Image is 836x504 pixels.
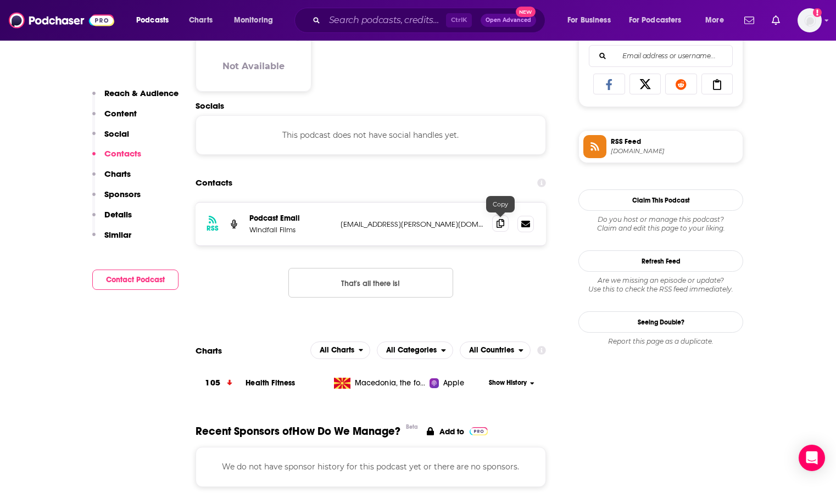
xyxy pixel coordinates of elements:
[305,8,556,33] div: Search podcasts, credits, & more...
[439,427,464,436] p: Add to
[578,276,743,294] div: Are we missing an episode or update? Use this to check the RSS feed immediately.
[330,378,430,389] a: Macedonia, the former Yugoslav Republic of
[578,337,743,346] div: Report this page as a duplicate.
[196,345,222,356] h2: Charts
[567,13,611,28] span: For Business
[740,11,759,30] a: Show notifications dropdown
[341,220,483,229] p: [EMAIL_ADDRESS][PERSON_NAME][DOMAIN_NAME]
[92,189,141,209] button: Sponsors
[813,8,822,17] svg: Add a profile image
[377,341,453,359] h2: Categories
[104,108,137,119] p: Content
[611,147,738,155] span: feeds.megaphone.fm
[104,189,141,199] p: Sponsors
[443,378,464,389] span: Apple
[249,225,332,234] p: Windfall Films
[205,377,220,389] h3: 105
[767,11,784,30] a: Show notifications dropdown
[129,12,183,29] button: open menu
[104,88,179,98] p: Reach & Audience
[481,14,536,27] button: Open AdvancedNew
[355,378,426,389] span: Macedonia, the former Yugoslav Republic of
[226,12,287,29] button: open menu
[196,100,546,111] h2: Socials
[622,12,698,29] button: open menu
[246,378,295,388] a: Health Fitness
[222,61,285,71] h3: Not Available
[92,128,129,149] button: Social
[196,368,246,398] a: 105
[486,18,531,23] span: Open Advanced
[92,148,141,169] button: Contacts
[701,74,733,94] a: Copy Link
[578,311,743,333] a: Seeing Double?
[611,137,738,147] span: RSS Feed
[427,424,488,438] a: Add to
[320,346,354,354] span: All Charts
[516,7,536,17] span: New
[486,378,538,388] button: Show History
[578,215,743,224] span: Do you host or manage this podcast?
[189,13,213,28] span: Charts
[629,13,682,28] span: For Podcasters
[469,346,514,354] span: All Countries
[798,8,822,32] button: Show profile menu
[486,196,515,212] div: Copy
[598,46,723,66] input: Email address or username...
[446,13,472,27] span: Ctrl K
[136,13,169,28] span: Podcasts
[92,209,132,229] button: Details
[92,108,137,128] button: Content
[9,10,114,31] img: Podchaser - Follow, Share and Rate Podcasts
[430,378,485,389] a: Apple
[406,423,418,430] div: Beta
[798,8,822,32] img: User Profile
[460,341,531,359] button: open menu
[234,13,273,28] span: Monitoring
[560,12,625,29] button: open menu
[209,461,532,473] p: We do not have sponsor history for this podcast yet or there are no sponsors.
[578,189,743,211] button: Claim This Podcast
[578,250,743,272] button: Refresh Feed
[310,341,371,359] button: open menu
[629,74,661,94] a: Share on X/Twitter
[489,378,527,388] span: Show History
[182,12,219,29] a: Charts
[104,148,141,159] p: Contacts
[310,341,371,359] h2: Platforms
[196,172,232,193] h2: Contacts
[196,115,546,155] div: This podcast does not have social handles yet.
[104,209,132,220] p: Details
[470,427,488,435] img: Pro Logo
[196,424,400,438] span: Recent Sponsors of How Do We Manage?
[249,214,332,223] p: Podcast Email
[207,224,219,233] h3: RSS
[798,8,822,32] span: Logged in as Ashley_Beenen
[104,229,131,240] p: Similar
[705,13,724,28] span: More
[386,346,437,354] span: All Categories
[104,169,131,179] p: Charts
[799,445,825,471] div: Open Intercom Messenger
[460,341,531,359] h2: Countries
[665,74,697,94] a: Share on Reddit
[92,229,131,250] button: Similar
[583,135,738,158] a: RSS Feed[DOMAIN_NAME]
[104,128,129,139] p: Social
[698,12,738,29] button: open menu
[92,270,179,290] button: Contact Podcast
[589,45,733,67] div: Search followers
[593,74,625,94] a: Share on Facebook
[288,268,453,298] button: Nothing here.
[92,88,179,108] button: Reach & Audience
[92,169,131,189] button: Charts
[325,12,446,29] input: Search podcasts, credits, & more...
[377,341,453,359] button: open menu
[578,215,743,233] div: Claim and edit this page to your liking.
